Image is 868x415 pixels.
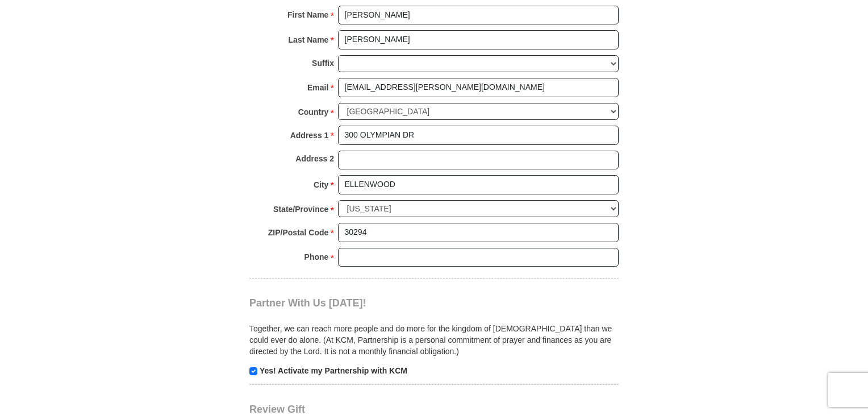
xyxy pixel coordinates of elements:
[287,7,328,23] strong: First Name
[249,297,366,309] span: Partner With Us [DATE]!
[295,151,334,167] strong: Address 2
[249,404,305,415] span: Review Gift
[304,249,329,265] strong: Phone
[289,32,329,48] strong: Last Name
[290,127,329,143] strong: Address 1
[298,104,329,120] strong: Country
[273,201,328,217] strong: State/Province
[268,225,329,240] strong: ZIP/Postal Code
[312,55,334,71] strong: Suffix
[307,80,328,96] strong: Email
[260,366,407,375] strong: Yes! Activate my Partnership with KCM
[249,323,619,357] p: Together, we can reach more people and do more for the kingdom of [DEMOGRAPHIC_DATA] than we coul...
[314,177,328,193] strong: City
